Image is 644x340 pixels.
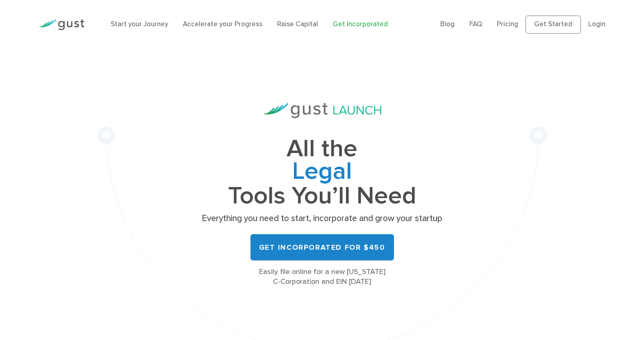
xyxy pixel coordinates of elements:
[277,20,318,28] a: Raise Capital
[199,267,445,287] div: Easily file online for a new [US_STATE] C-Corporation and EIN [DATE]
[39,19,84,30] img: Gust Logo
[199,160,445,185] span: Legal
[440,20,455,28] a: Blog
[588,20,605,28] a: Login
[199,213,445,224] p: Everything you need to start, incorporate and grow your startup
[111,20,168,28] a: Start your Journey
[199,138,445,207] h1: All the Tools You’ll Need
[263,103,381,118] img: Gust Launch Logo
[250,234,394,260] a: Get Incorporated for $450
[183,20,262,28] a: Accelerate your Progress
[333,20,388,28] a: Get Incorporated
[526,16,581,34] a: Get Started
[469,20,482,28] a: FAQ
[497,20,518,28] a: Pricing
